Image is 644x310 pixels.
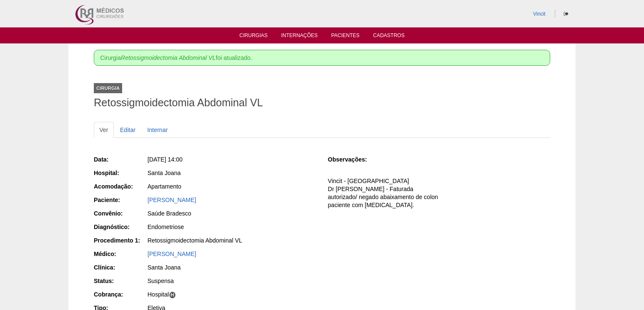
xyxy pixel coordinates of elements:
h1: Retossigmoidectomia Abdominal VL [94,97,550,108]
i: Sair [564,11,568,16]
a: Internações [281,32,318,41]
div: Cirurgia foi atualizado. [94,50,550,66]
div: Endometriose [147,223,316,231]
div: Procedimento 1: [94,236,147,245]
div: Hospital [147,290,316,299]
div: Diagnóstico: [94,223,147,231]
div: Observações: [328,155,381,164]
div: Médico: [94,250,147,258]
div: Clínica: [94,263,147,272]
div: Data: [94,155,147,164]
span: H [169,291,176,299]
div: Apartamento [147,182,316,191]
a: Pacientes [331,32,360,41]
p: Vincit - [GEOGRAPHIC_DATA] Dr [PERSON_NAME] - Faturada autorizado/ negado abaixamento de colon pa... [328,177,550,209]
em: Retossigmoidectomia Abdominal VL [121,54,216,61]
div: Paciente: [94,196,147,204]
a: [PERSON_NAME] [147,197,196,203]
div: Acomodação: [94,182,147,191]
div: Santa Joana [147,169,316,177]
span: [DATE] 14:00 [147,156,183,163]
div: Saúde Bradesco [147,209,316,218]
div: Retossigmoidectomia Abdominal VL [147,236,316,245]
a: Ver [94,122,114,138]
a: [PERSON_NAME] [147,251,196,257]
div: Cirurgia [94,83,122,93]
div: Santa Joana [147,263,316,272]
div: Convênio: [94,209,147,218]
div: Hospital: [94,169,147,177]
a: Internar [142,122,173,138]
div: Status: [94,277,147,285]
a: Cirurgias [240,32,268,41]
a: Editar [115,122,141,138]
a: Vincit [533,11,546,17]
a: Cadastros [373,32,405,41]
div: Suspensa [147,277,316,285]
div: Cobrança: [94,290,147,299]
